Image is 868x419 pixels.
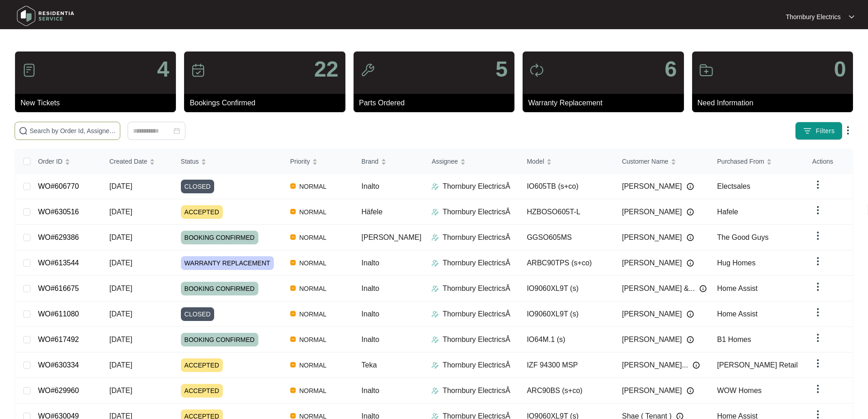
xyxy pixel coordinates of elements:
[842,125,853,136] img: dropdown arrow
[528,98,683,109] p: Warranty Replacement
[834,58,846,80] p: 0
[431,362,439,369] img: Assigner Icon
[181,358,223,372] span: ACCEPTED
[431,234,439,241] img: Assigner Icon
[424,150,519,174] th: Assignee
[109,336,132,343] span: [DATE]
[687,208,694,216] img: Info icon
[812,332,823,343] img: dropdown arrow
[442,334,510,345] p: Thornbury ElectricsÂ
[622,360,688,371] span: [PERSON_NAME]...
[687,183,694,190] img: Info icon
[812,179,823,190] img: dropdown arrow
[699,63,714,78] img: icon
[181,205,223,219] span: ACCEPTED
[290,362,296,367] img: Vercel Logo
[290,311,296,316] img: Vercel Logo
[717,336,751,343] span: B1 Homes
[109,361,132,369] span: [DATE]
[296,360,330,371] span: NORMAL
[687,234,694,241] img: Info icon
[174,150,283,174] th: Status
[699,285,707,292] img: Info icon
[622,156,668,166] span: Customer Name
[665,58,677,80] p: 6
[442,207,510,217] p: Thornbury ElectricsÂ
[622,232,682,243] span: [PERSON_NAME]
[38,156,62,166] span: Order ID
[442,385,510,396] p: Thornbury ElectricsÂ
[519,250,615,276] td: ARBC90TPS (s+co)
[717,285,758,292] span: Home Assist
[519,301,615,327] td: IO9060XL9T (s)
[109,208,132,216] span: [DATE]
[30,126,116,136] input: Search by Order Id, Assignee Name, Customer Name, Brand and Model
[442,309,510,320] p: Thornbury ElectricsÂ
[314,58,338,80] p: 22
[38,182,79,190] a: WO#606770
[431,208,439,216] img: Assigner Icon
[296,334,330,345] span: NORMAL
[816,126,835,136] span: Filters
[519,150,615,174] th: Model
[717,208,738,216] span: Hafele
[361,387,379,394] span: Inalto
[361,156,378,166] span: Brand
[519,225,615,250] td: GGSO605MS
[109,233,132,241] span: [DATE]
[519,378,615,403] td: ARC90BS (s+co)
[290,183,296,189] img: Vercel Logo
[717,182,750,190] span: Electsales
[495,58,508,80] p: 5
[191,63,205,78] img: icon
[622,385,682,396] span: [PERSON_NAME]
[296,258,330,269] span: NORMAL
[803,126,812,135] img: filter icon
[190,98,345,109] p: Bookings Confirmed
[812,205,823,216] img: dropdown arrow
[442,283,510,294] p: Thornbury ElectricsÂ
[181,231,258,244] span: BOOKING CONFIRMED
[296,181,330,192] span: NORMAL
[109,156,147,166] span: Created Date
[717,387,762,394] span: WOW Homes
[296,232,330,243] span: NORMAL
[31,150,102,174] th: Order ID
[717,361,798,369] span: [PERSON_NAME] Retail
[361,182,379,190] span: Inalto
[296,207,330,217] span: NORMAL
[290,156,310,166] span: Priority
[361,208,382,216] span: Häfele
[181,282,258,295] span: BOOKING CONFIRMED
[38,310,79,318] a: WO#611080
[812,281,823,292] img: dropdown arrow
[812,256,823,267] img: dropdown arrow
[361,233,421,241] span: [PERSON_NAME]
[361,336,379,343] span: Inalto
[812,358,823,369] img: dropdown arrow
[687,336,694,343] img: Info icon
[717,233,769,241] span: The Good Guys
[431,259,439,267] img: Assigner Icon
[181,384,223,398] span: ACCEPTED
[717,156,764,166] span: Purchased From
[157,58,169,80] p: 4
[710,150,805,174] th: Purchased From
[290,260,296,265] img: Vercel Logo
[687,310,694,318] img: Info icon
[290,336,296,342] img: Vercel Logo
[21,98,176,109] p: New Tickets
[290,388,296,393] img: Vercel Logo
[38,259,79,267] a: WO#613544
[442,360,510,371] p: Thornbury ElectricsÂ
[290,209,296,214] img: Vercel Logo
[622,309,682,320] span: [PERSON_NAME]
[442,232,510,243] p: Thornbury ElectricsÂ
[812,307,823,318] img: dropdown arrow
[283,150,354,174] th: Priority
[38,285,79,292] a: WO#616675
[431,310,439,318] img: Assigner Icon
[795,122,842,140] button: filter iconFilters
[519,174,615,199] td: IO605TB (s+co)
[812,230,823,241] img: dropdown arrow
